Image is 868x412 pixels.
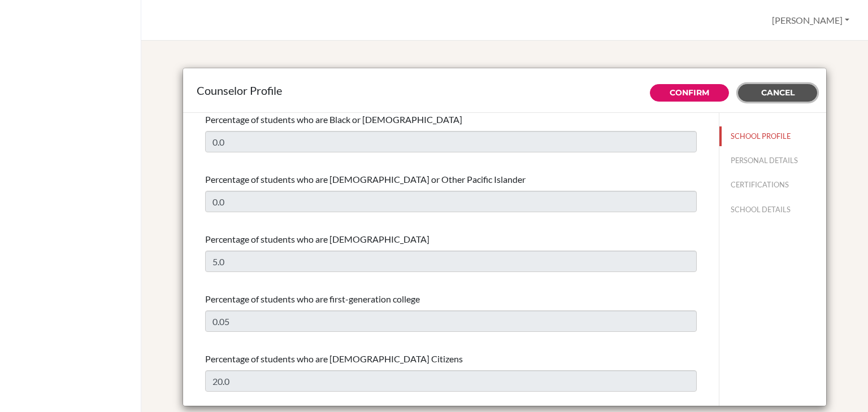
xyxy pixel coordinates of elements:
[719,126,826,146] button: SCHOOL PROFILE
[205,293,420,304] span: Percentage of students who are first-generation college
[205,234,429,244] span: Percentage of students who are [DEMOGRAPHIC_DATA]
[197,82,813,99] div: Counselor Profile
[719,200,826,220] button: SCHOOL DETAILS
[767,10,854,31] button: [PERSON_NAME]
[719,151,826,170] button: PERSONAL DETAILS
[205,114,462,125] span: Percentage of students who are Black or [DEMOGRAPHIC_DATA]
[719,175,826,195] button: CERTIFICATIONS
[205,353,463,364] span: Percentage of students who are [DEMOGRAPHIC_DATA] Citizens
[205,174,526,185] span: Percentage of students who are [DEMOGRAPHIC_DATA] or Other Pacific Islander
